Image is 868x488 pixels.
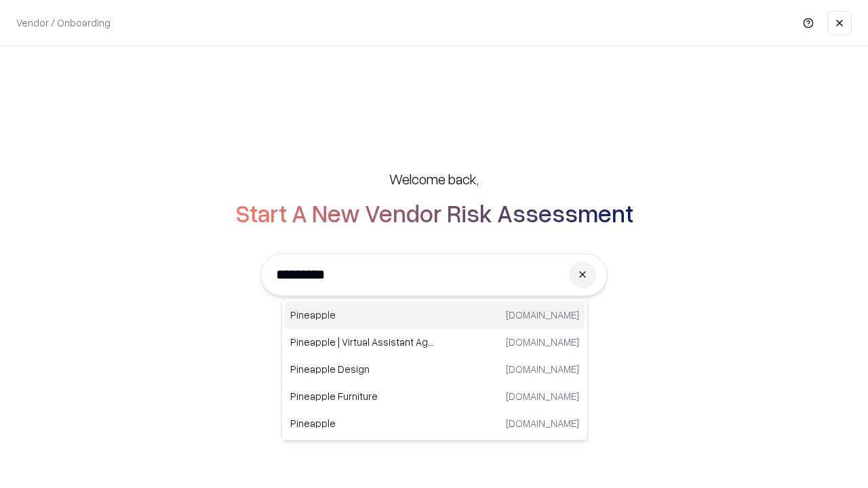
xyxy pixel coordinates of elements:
div: Suggestions [281,298,588,441]
p: Pineapple [290,308,435,322]
p: [DOMAIN_NAME] [506,308,579,322]
p: Pineapple Furniture [290,389,435,403]
p: [DOMAIN_NAME] [506,362,579,376]
p: Vendor / Onboarding [16,16,111,30]
h2: Start A New Vendor Risk Assessment [235,199,633,226]
p: Pineapple [290,416,435,430]
p: Pineapple Design [290,362,435,376]
h5: Welcome back, [389,169,479,188]
p: [DOMAIN_NAME] [506,335,579,349]
p: [DOMAIN_NAME] [506,389,579,403]
p: [DOMAIN_NAME] [506,416,579,430]
p: Pineapple | Virtual Assistant Agency [290,335,435,349]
